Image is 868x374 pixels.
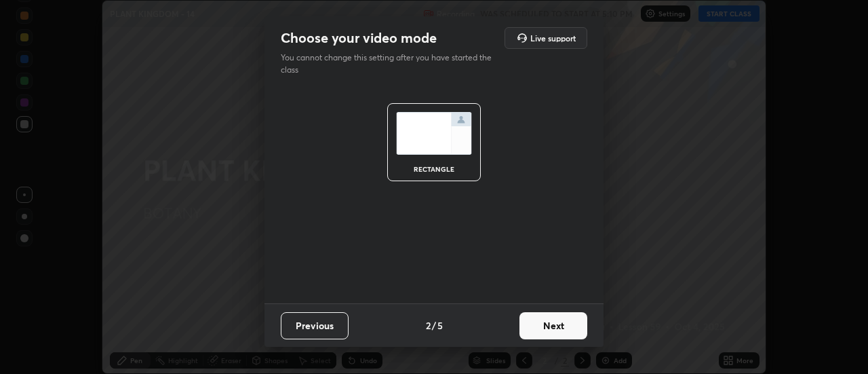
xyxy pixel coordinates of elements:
h5: Live support [530,34,576,42]
h4: / [432,318,436,333]
button: Previous [281,312,349,339]
button: Next [519,312,587,339]
h2: Choose your video mode [281,29,437,47]
h4: 5 [437,318,443,333]
div: rectangle [407,166,461,172]
h4: 2 [426,318,431,333]
p: You cannot change this setting after you have started the class [281,52,500,76]
img: normalScreenIcon.ae25ed63.svg [396,112,472,155]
